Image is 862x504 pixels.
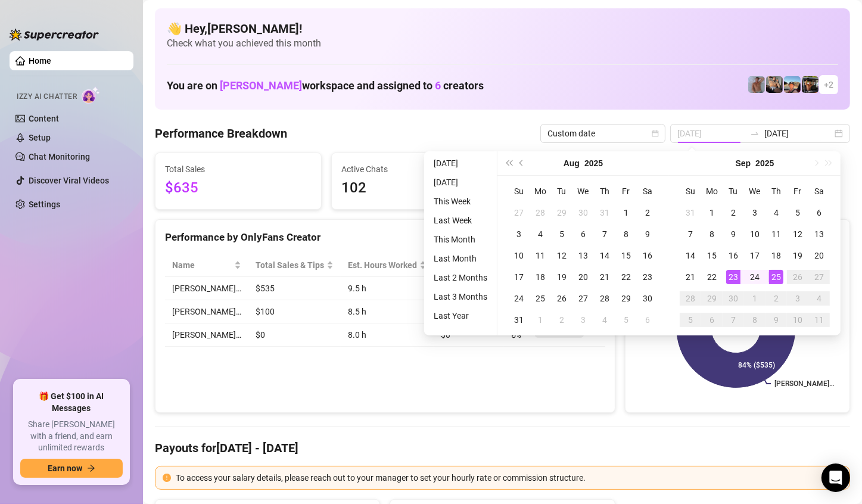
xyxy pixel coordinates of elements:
[705,206,719,220] div: 1
[723,266,744,288] td: 2025-09-23
[748,270,762,284] div: 24
[701,266,723,288] td: 2025-09-22
[774,379,834,388] text: [PERSON_NAME]…
[652,130,659,137] span: calendar
[165,177,312,200] span: $635
[572,266,594,288] td: 2025-08-20
[434,323,504,347] td: $0
[598,227,612,241] div: 7
[20,419,123,454] span: Share [PERSON_NAME] with a friend, and earn unlimited rewards
[435,79,441,92] span: 6
[341,177,488,200] span: 102
[765,309,787,331] td: 2025-10-09
[726,206,740,220] div: 2
[701,309,723,331] td: 2025-10-06
[723,288,744,309] td: 2025-09-30
[165,300,248,323] td: [PERSON_NAME]…
[765,266,787,288] td: 2025-09-25
[637,309,658,331] td: 2025-09-06
[726,313,740,327] div: 7
[29,200,60,209] a: Settings
[82,86,100,104] img: AI Chatter
[530,181,551,202] th: Mo
[744,309,765,331] td: 2025-10-08
[167,79,484,92] h1: You are on workspace and assigned to creators
[594,245,615,266] td: 2025-08-14
[723,202,744,223] td: 2025-09-02
[512,227,526,241] div: 3
[812,227,826,241] div: 13
[555,248,569,263] div: 12
[726,291,740,306] div: 30
[429,156,492,170] li: [DATE]
[615,181,637,202] th: Fr
[512,291,526,306] div: 24
[744,202,765,223] td: 2025-09-03
[619,291,633,306] div: 29
[530,266,551,288] td: 2025-08-18
[683,313,698,327] div: 5
[530,223,551,245] td: 2025-08-04
[744,245,765,266] td: 2025-09-17
[808,202,830,223] td: 2025-09-06
[167,20,838,37] h4: 👋 Hey, [PERSON_NAME] !
[533,227,547,241] div: 4
[640,291,655,306] div: 30
[769,313,783,327] div: 9
[705,248,719,263] div: 15
[765,223,787,245] td: 2025-09-11
[766,76,783,93] img: George
[512,248,526,263] div: 10
[748,291,762,306] div: 1
[48,463,82,473] span: Earn now
[701,288,723,309] td: 2025-09-29
[530,202,551,223] td: 2025-07-28
[572,223,594,245] td: 2025-08-06
[683,270,698,284] div: 21
[572,181,594,202] th: We
[808,309,830,331] td: 2025-10-11
[683,248,698,263] div: 14
[791,248,805,263] div: 19
[576,227,590,241] div: 6
[640,206,655,220] div: 2
[619,313,633,327] div: 5
[705,227,719,241] div: 8
[29,56,51,66] a: Home
[555,206,569,220] div: 29
[791,227,805,241] div: 12
[723,309,744,331] td: 2025-10-07
[551,309,572,331] td: 2025-09-02
[808,181,830,202] th: Sa
[683,227,698,241] div: 7
[791,206,805,220] div: 5
[812,206,826,220] div: 6
[750,129,760,138] span: to
[637,181,658,202] th: Sa
[598,313,612,327] div: 4
[576,248,590,263] div: 13
[744,223,765,245] td: 2025-09-10
[508,245,530,266] td: 2025-08-10
[744,266,765,288] td: 2025-09-24
[165,229,605,245] div: Performance by OnlyFans Creator
[341,323,434,347] td: 8.0 h
[555,270,569,284] div: 19
[701,245,723,266] td: 2025-09-15
[736,151,751,175] button: Choose a month
[598,206,612,220] div: 31
[637,202,658,223] td: 2025-08-02
[515,151,528,175] button: Previous month (PageUp)
[551,288,572,309] td: 2025-08-26
[769,206,783,220] div: 4
[248,277,341,300] td: $535
[429,213,492,228] li: Last Week
[551,266,572,288] td: 2025-08-19
[564,151,580,175] button: Choose a month
[508,181,530,202] th: Su
[701,202,723,223] td: 2025-09-01
[584,151,603,175] button: Choose a year
[701,223,723,245] td: 2025-09-08
[748,76,765,93] img: Joey
[640,313,655,327] div: 6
